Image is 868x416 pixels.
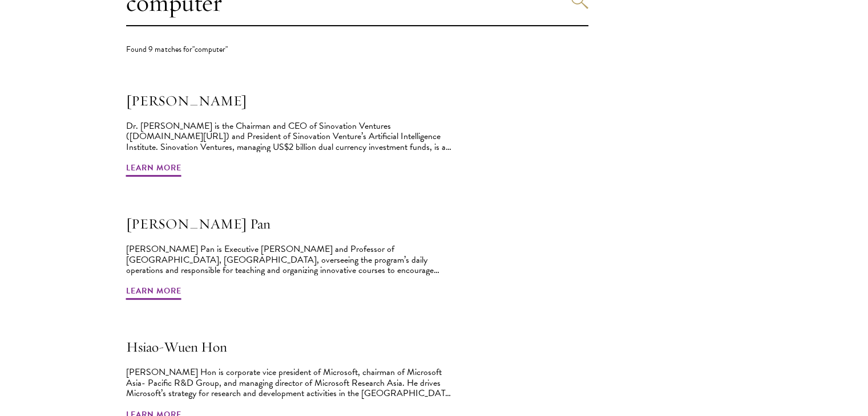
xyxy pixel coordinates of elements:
[126,43,588,55] div: Found 9 matches for
[126,336,454,358] h2: Hsiao-Wuen Hon
[126,161,181,178] span: Learn More
[126,244,454,275] div: [PERSON_NAME] Pan is Executive [PERSON_NAME] and Professor of [GEOGRAPHIC_DATA], [GEOGRAPHIC_DATA...
[126,121,454,152] div: Dr. [PERSON_NAME] is the Chairman and CEO of Sinovation Ventures ([DOMAIN_NAME][URL]) and Preside...
[126,213,454,301] a: [PERSON_NAME] Pan [PERSON_NAME] Pan is Executive [PERSON_NAME] and Professor of [GEOGRAPHIC_DATA]...
[126,367,454,398] div: [PERSON_NAME] Hon is corporate vice president of Microsoft, chairman of Microsoft Asia- Pacific R...
[126,89,454,178] a: [PERSON_NAME] Dr. [PERSON_NAME] is the Chairman and CEO of Sinovation Ventures ([DOMAIN_NAME][URL...
[126,89,454,112] h2: [PERSON_NAME]
[192,43,228,55] span: "computer"
[126,284,181,301] span: Learn More
[126,213,454,235] h2: [PERSON_NAME] Pan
